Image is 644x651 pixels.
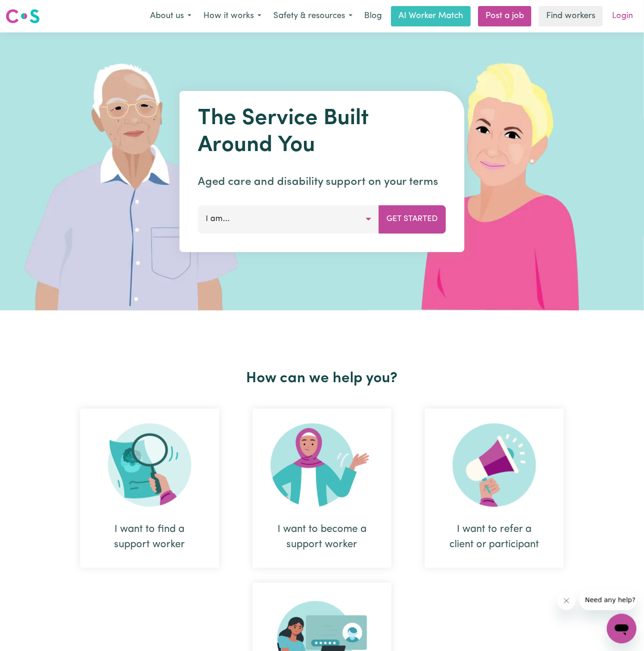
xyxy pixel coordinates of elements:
[453,423,536,507] img: Refer
[197,6,267,26] button: How it works
[6,8,40,25] img: Careseekers logo
[580,590,637,610] iframe: Message from company
[198,106,446,159] h1: The Service Built Around You
[198,205,379,233] button: I am...
[198,174,446,190] p: Aged care and disability support on your terms
[379,205,446,233] button: Get Started
[606,6,638,26] a: Login
[539,6,603,26] a: Find workers
[557,592,576,610] iframe: Close message
[267,6,359,26] button: Safety & resources
[63,370,581,387] h2: How can we help you?
[478,6,531,26] a: Post a job
[253,409,391,568] div: I want to become a support worker
[275,522,369,552] div: I want to become a support worker
[80,409,219,568] div: I want to find a support worker
[6,6,40,27] a: Careseekers logo
[144,6,197,26] button: About us
[607,614,637,644] iframe: Button to launch messaging window
[102,522,197,552] div: I want to find a support worker
[425,409,564,568] div: I want to refer a client or participant
[359,6,387,26] a: Blog
[271,423,373,507] img: Become Worker
[391,6,471,26] a: AI Worker Match
[447,522,542,552] div: I want to refer a client or participant
[108,423,191,507] img: Search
